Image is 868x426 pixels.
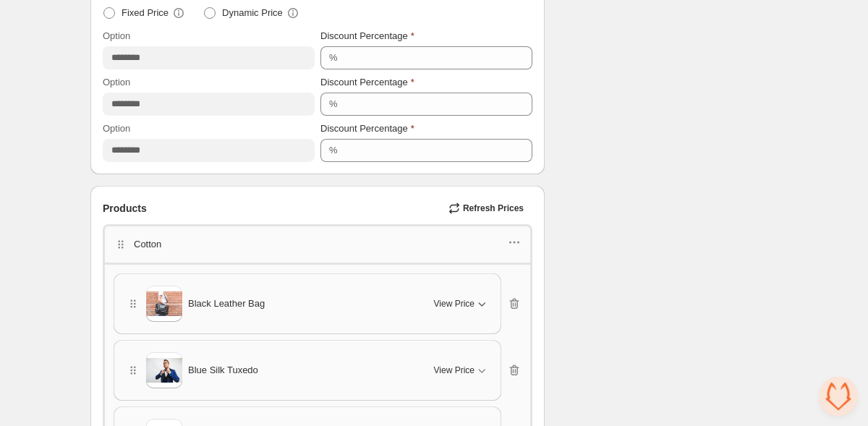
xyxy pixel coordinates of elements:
button: Refresh Prices [443,198,532,218]
div: % [329,143,338,158]
button: View Price [425,292,498,315]
span: Dynamic Price [222,6,283,20]
label: Discount Percentage [320,29,414,43]
span: Black Leather Bag [188,297,265,311]
div: Open chat [819,377,858,416]
span: Products [103,201,147,216]
img: Blue Silk Tuxedo [146,358,182,382]
label: Discount Percentage [320,75,414,90]
span: View Price [434,298,475,310]
span: Fixed Price [122,6,169,20]
img: Black Leather Bag [146,291,182,315]
span: Refresh Prices [463,203,524,214]
p: Cotton [134,237,161,252]
button: View Price [425,359,498,382]
div: % [329,97,338,111]
div: % [329,51,338,65]
label: Option [103,122,130,136]
label: Option [103,75,130,90]
label: Option [103,29,130,43]
label: Discount Percentage [320,122,414,136]
span: Blue Silk Tuxedo [188,363,258,378]
span: View Price [434,365,475,376]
